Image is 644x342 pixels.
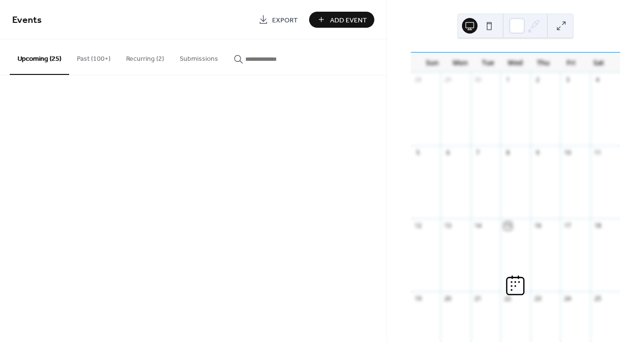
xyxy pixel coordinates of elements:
[69,39,118,74] button: Past (100+)
[272,15,298,25] span: Export
[529,53,557,72] div: Thu
[504,295,512,303] div: 22
[534,295,542,303] div: 23
[414,295,422,303] div: 19
[501,53,529,72] div: Wed
[557,53,585,72] div: Fri
[504,149,512,157] div: 8
[474,295,482,303] div: 21
[564,222,572,230] div: 17
[330,15,367,25] span: Add Event
[534,222,542,230] div: 16
[593,222,602,230] div: 18
[444,149,452,157] div: 6
[446,53,474,72] div: Mon
[564,295,572,303] div: 24
[564,76,572,84] div: 3
[474,222,482,230] div: 14
[593,149,602,157] div: 11
[414,149,422,157] div: 5
[251,12,305,28] a: Export
[172,39,226,74] button: Submissions
[118,39,172,74] button: Recurring (2)
[564,149,572,157] div: 10
[444,222,452,230] div: 13
[593,295,602,303] div: 25
[474,149,482,157] div: 7
[585,53,612,72] div: Sat
[309,12,374,28] button: Add Event
[593,76,602,84] div: 4
[444,76,452,84] div: 29
[414,76,422,84] div: 28
[534,149,542,157] div: 9
[504,76,512,84] div: 1
[474,76,482,84] div: 30
[12,11,42,30] span: Events
[504,222,512,230] div: 15
[534,76,542,84] div: 2
[10,39,69,75] button: Upcoming (25)
[419,53,446,72] div: Sun
[474,53,502,72] div: Tue
[444,295,452,303] div: 20
[414,222,422,230] div: 12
